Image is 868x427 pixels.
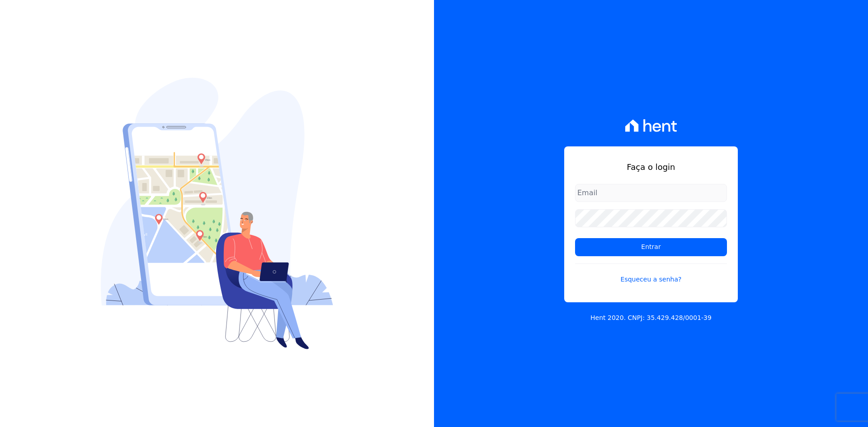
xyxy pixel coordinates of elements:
a: Esqueceu a senha? [575,263,727,284]
input: Email [575,184,727,202]
img: Login [101,78,333,349]
input: Entrar [575,238,727,256]
h1: Faça o login [575,161,727,173]
p: Hent 2020. CNPJ: 35.429.428/0001-39 [590,313,712,323]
